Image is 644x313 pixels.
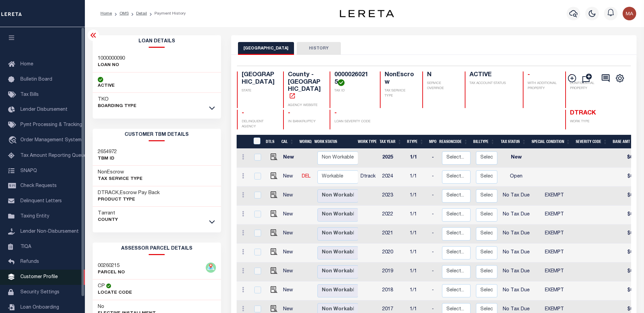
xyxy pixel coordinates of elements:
a: Home [100,12,112,16]
span: Loan Onboarding [20,305,59,310]
th: DTLS [263,135,279,149]
h4: County - [GEOGRAPHIC_DATA] [288,71,321,101]
span: EXEMPT [545,193,564,198]
td: 1/1 [407,149,429,168]
td: 2023 [380,187,407,206]
p: Locate Code [98,290,132,296]
p: WITH ADDITIONAL PROPERTY [528,81,557,91]
p: PARCEL NO [98,269,125,276]
td: - [429,281,439,300]
img: logo-dark.svg [340,10,394,17]
td: - [429,263,439,281]
h4: 00000260215 [334,71,372,86]
h3: NonEscrow [98,169,143,176]
span: Order Management System [20,138,81,143]
td: 1/1 [407,263,429,281]
th: Special Condition: activate to sort column ascending [529,135,573,149]
span: Taxing Entity [20,214,49,219]
td: New [280,187,299,206]
span: Refunds [20,259,39,264]
td: - [429,149,439,168]
button: [GEOGRAPHIC_DATA] [238,42,294,55]
th: BillType: activate to sort column ascending [471,135,497,149]
h3: No [98,304,104,310]
h4: N [427,71,457,79]
h3: 00260215 [98,263,125,269]
h4: NonEscrow [385,71,414,86]
a: DEL [302,174,311,179]
p: DELINQUENT AGENCY [242,119,275,129]
span: SNAPQ [20,168,37,173]
td: No Tax Due [500,187,532,206]
td: 2024 [380,168,407,187]
p: TAX ACCOUNT STATUS [470,81,514,86]
p: STATE [242,88,275,93]
td: 2022 [380,206,407,225]
td: $0.00 [613,149,642,168]
td: 1/1 [407,206,429,225]
td: No Tax Due [500,281,532,300]
span: EXEMPT [545,269,564,274]
span: Tax Amount Reporting Queue [20,153,87,158]
td: - [429,206,439,225]
td: 1/1 [407,187,429,206]
td: $0.00 [613,263,642,281]
td: No Tax Due [500,244,532,263]
a: Detail [136,12,147,16]
span: - [334,110,337,116]
span: Delinquent Letters [20,199,62,204]
td: - [429,244,439,263]
th: Severity Code: activate to sort column ascending [573,135,610,149]
td: Open [500,168,532,187]
p: SERVICE OVERRIDE [427,81,457,91]
th: MPO [426,135,437,149]
span: - [528,72,530,78]
th: Tax Status: activate to sort column ascending [497,135,529,149]
th: Work Status [312,135,357,149]
th: RType: activate to sort column ascending [404,135,426,149]
td: New [500,149,532,168]
p: LOAN SEVERITY CODE [334,119,372,124]
th: ReasonCode: activate to sort column ascending [437,135,471,149]
td: New [280,225,299,244]
td: Dtrack [358,168,380,187]
td: New [280,263,299,281]
th: WorkQ [297,135,312,149]
span: Pymt Processing & Tracking [20,123,82,127]
a: OMS [119,12,129,16]
td: $0.00 [613,244,642,263]
h2: CUSTOMER TBM DETAILS [93,129,221,141]
td: New [280,168,299,187]
p: BOARDING TYPE [98,103,136,110]
td: 2021 [380,225,407,244]
p: ACTIVE [98,83,115,89]
p: LOAN NO [98,62,125,69]
span: Customer Profile [20,275,58,279]
h4: [GEOGRAPHIC_DATA] [242,71,275,86]
td: 1/1 [407,168,429,187]
td: - [429,225,439,244]
span: - [288,110,290,116]
td: 2020 [380,244,407,263]
h2: ASSESSOR PARCEL DETAILS [93,243,221,255]
h3: DTRACK,Escrow Pay Back [98,190,160,196]
span: - [242,110,244,116]
td: $0.00 [613,206,642,225]
th: Work Type [355,135,377,149]
li: Payment History [147,11,186,17]
td: - [429,187,439,206]
h3: 1000000090 [98,55,125,62]
td: 1/1 [407,225,429,244]
span: EXEMPT [545,288,564,293]
p: TBM ID [98,155,117,162]
td: No Tax Due [500,206,532,225]
th: &nbsp;&nbsp;&nbsp;&nbsp;&nbsp;&nbsp;&nbsp;&nbsp;&nbsp;&nbsp; [237,135,250,149]
h3: 2654972 [98,149,117,155]
p: TAX ID [334,88,372,93]
td: 2018 [380,281,407,300]
i: travel_explore [8,136,19,145]
td: New [280,281,299,300]
p: AGENCY WEBSITE [288,103,321,108]
h2: Loan Details [93,35,221,48]
span: Check Requests [20,184,57,188]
